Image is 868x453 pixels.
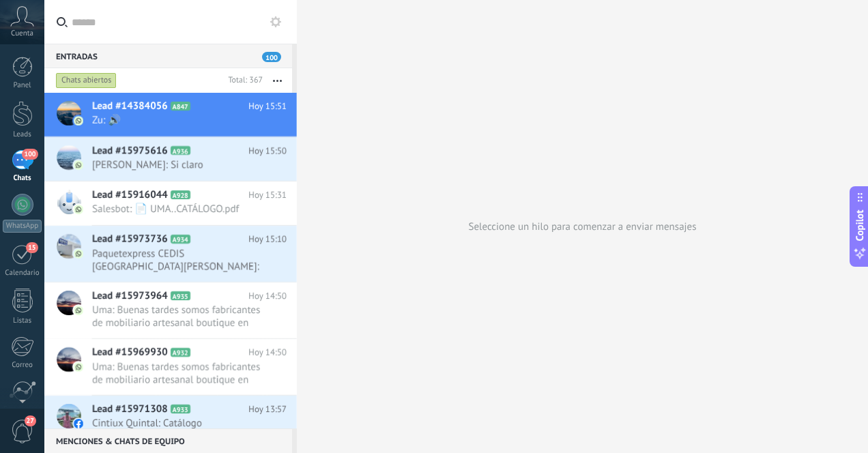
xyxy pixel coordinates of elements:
span: [PERSON_NAME]: Si claro [92,158,261,171]
span: A936 [171,146,190,155]
div: Entradas [44,44,292,68]
a: Lead #15969930 A932 Hoy 14:50 Uma: Buenas tardes somos fabricantes de mobiliario artesanal boutiq... [44,339,297,395]
span: Hoy 15:51 [248,100,287,113]
span: A932 [171,348,190,357]
img: facebook-sm.svg [74,419,83,428]
span: Paquetexpress CEDIS [GEOGRAPHIC_DATA][PERSON_NAME]: Así es estimada [92,247,261,273]
img: com.amocrm.amocrmwa.svg [74,306,83,315]
span: Cuenta [11,29,33,38]
span: Hoy 13:57 [248,403,287,416]
a: Lead #14384056 A847 Hoy 15:51 Zu: 🔊 [44,93,297,136]
span: Hoy 15:50 [248,144,287,158]
span: Hoy 15:10 [248,233,287,246]
span: Lead #15916044 [92,188,168,202]
button: Más [263,68,292,93]
a: Lead #15975616 A936 Hoy 15:50 [PERSON_NAME]: Si claro [44,137,297,181]
span: Salesbot: 📄 UMA..CATÁLOGO.pdf [92,203,261,216]
span: A847 [171,102,190,111]
span: Hoy 15:31 [248,188,287,202]
span: A928 [171,190,190,199]
img: com.amocrm.amocrmwa.svg [74,116,83,126]
span: Lead #15969930 [92,346,168,360]
img: com.amocrm.amocrmwa.svg [74,249,83,259]
div: Listas [3,317,42,325]
a: Lead #15973964 A935 Hoy 14:50 Uma: Buenas tardes somos fabricantes de mobiliario artesanal boutiq... [44,282,297,338]
div: Chats abiertos [56,72,117,89]
span: A935 [171,291,190,300]
div: Panel [3,81,42,90]
div: WhatsApp [3,220,42,233]
span: Lead #15973964 [92,289,168,303]
div: Correo [3,361,42,370]
span: Uma: Buenas tardes somos fabricantes de mobiliario artesanal boutique en [GEOGRAPHIC_DATA], con b... [92,360,261,386]
span: Zu: 🔊 [92,114,261,127]
div: Menciones & Chats de equipo [44,428,292,453]
a: Lead #15973736 A934 Hoy 15:10 Paquetexpress CEDIS [GEOGRAPHIC_DATA][PERSON_NAME]: Así es estimada [44,226,297,282]
span: Lead #15975616 [92,144,168,158]
span: 100 [22,149,38,160]
span: Uma: Buenas tardes somos fabricantes de mobiliario artesanal boutique en [GEOGRAPHIC_DATA], con b... [92,304,261,330]
img: com.amocrm.amocrmwa.svg [74,362,83,372]
span: 100 [262,52,281,62]
span: A933 [171,405,190,413]
div: Leads [3,130,42,139]
span: Cintiux Quintal: Catálogo [92,417,261,430]
img: com.amocrm.amocrmwa.svg [74,205,83,214]
span: 27 [25,415,36,426]
span: 15 [26,242,38,253]
span: Hoy 14:50 [248,346,287,360]
img: com.amocrm.amocrmwa.svg [74,160,83,170]
span: Hoy 14:50 [248,289,287,303]
div: Total: 367 [222,74,263,87]
a: Lead #15971308 A933 Hoy 13:57 Cintiux Quintal: Catálogo [44,396,297,439]
div: Chats [3,174,42,183]
span: Copilot [853,210,867,242]
span: Lead #15971308 [92,403,168,416]
a: Lead #15916044 A928 Hoy 15:31 Salesbot: 📄 UMA..CATÁLOGO.pdf [44,181,297,225]
span: A934 [171,235,190,244]
span: Lead #14384056 [92,100,168,113]
div: Calendario [3,269,42,278]
span: Lead #15973736 [92,233,168,246]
